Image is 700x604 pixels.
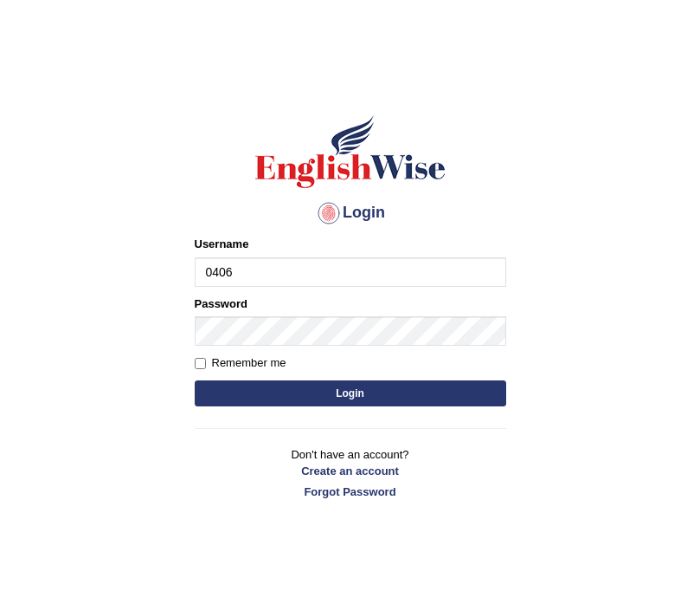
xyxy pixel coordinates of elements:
[195,446,506,500] p: Don't have an account?
[195,463,506,479] a: Create an account
[195,358,206,369] input: Remember me
[252,113,449,191] img: Logo of English Wise sign in for intelligent practice with AI
[195,236,249,252] label: Username
[195,199,506,227] h4: Login
[195,354,286,372] label: Remember me
[195,296,247,312] label: Password
[195,484,506,500] a: Forgot Password
[195,380,506,406] button: Login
